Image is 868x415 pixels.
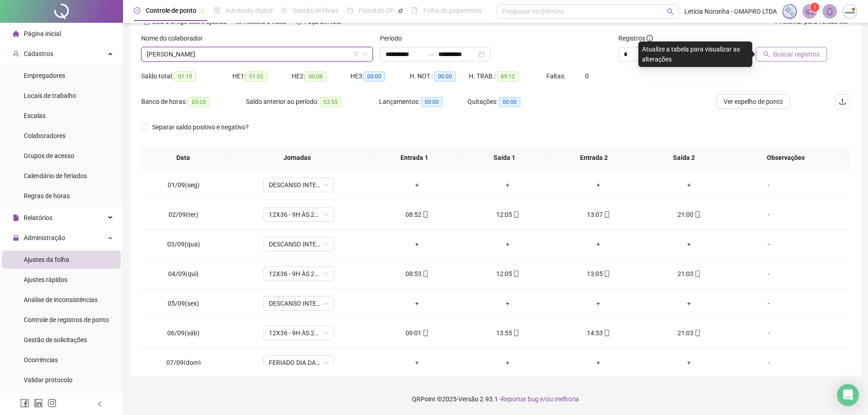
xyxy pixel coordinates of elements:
[549,145,639,170] th: Entrada 2
[837,384,859,406] div: Open Intercom Messenger
[810,3,819,12] sup: 1
[742,210,796,220] div: -
[470,328,546,338] div: 13:55
[269,356,329,369] span: FERIADO DIA DA INDEPENDÊNCIA
[13,51,19,57] span: user-add
[13,31,19,37] span: home
[24,276,67,283] span: Ajustes rápidos
[585,72,589,80] span: 0
[149,122,252,132] span: Separar saldo positivo e negativo?
[756,47,827,61] button: Buscar registros
[501,395,579,403] span: Reportar bug e/ou melhoria
[20,399,29,408] span: facebook
[651,298,727,308] div: +
[546,72,567,80] span: Faltas:
[24,356,58,364] span: Ocorrências
[826,7,834,15] span: bell
[141,97,246,107] div: Banco de horas:
[421,97,442,107] span: 00:00
[24,316,109,323] span: Controle de registros de ponto
[684,6,777,16] span: Letícia Noronha - GMAPRO LTDA
[167,329,200,337] span: 06/09(sáb)
[13,235,19,241] span: lock
[421,211,429,218] span: mobile
[693,211,701,218] span: mobile
[24,172,87,179] span: Calendário de feriados
[24,30,61,37] span: Página inicial
[724,97,783,107] span: Ver espelho de ponto
[806,7,814,15] span: notification
[651,328,727,338] div: 21:03
[560,328,637,338] div: 14:53
[603,271,610,277] span: mobile
[379,239,455,249] div: +
[470,210,546,220] div: 12:05
[742,328,796,338] div: -
[364,72,385,82] span: 00:00
[499,97,520,107] span: 00:00
[667,8,674,15] span: search
[693,271,701,277] span: mobile
[512,211,519,218] span: mobile
[379,358,455,368] div: +
[742,358,796,368] div: -
[200,8,205,14] span: pushpin
[434,72,456,82] span: 00:00
[226,7,272,14] span: Admissão digital
[423,7,482,14] span: Folha de pagamento
[175,72,196,82] span: 01:10
[639,145,729,170] th: Saída 2
[410,71,469,82] div: H. NOT.:
[168,300,199,307] span: 05/09(sex)
[560,269,637,279] div: 13:05
[380,33,408,43] label: Período
[292,71,351,82] div: HE 2:
[146,7,196,14] span: Controle de ponto
[427,51,435,58] span: swap-right
[269,178,329,192] span: DESCANSO INTER-JORNADA
[813,4,817,10] span: 1
[13,215,19,221] span: file
[470,269,546,279] div: 12:05
[742,180,796,190] div: -
[560,180,637,190] div: +
[24,234,65,241] span: Administração
[97,401,103,407] span: left
[269,267,329,281] span: 12X36 - 9H ÀS 21H
[24,296,98,303] span: Análise de inconsistências
[134,7,140,14] span: clock-circle
[166,359,201,366] span: 07/09(dom)
[421,271,429,277] span: mobile
[24,112,46,119] span: Escalas
[232,71,292,82] div: HE 1:
[147,47,367,61] span: LETICIA DE OLIVEIRA NORONHA
[320,97,341,107] span: 03:55
[742,298,796,308] div: -
[742,239,796,249] div: -
[141,145,225,170] th: Data
[651,210,727,220] div: 21:00
[370,145,459,170] th: Entrada 1
[379,328,455,338] div: 09:01
[293,7,339,14] span: Gestão de férias
[123,383,868,415] footer: QRPoint © 2025 - 2.93.1 -
[638,41,752,67] div: Atualize a tabela para visualizar as alterações
[141,71,232,82] div: Saldo total:
[693,330,701,336] span: mobile
[618,33,653,43] span: Registros
[47,399,56,408] span: instagram
[168,270,199,277] span: 04/09(qui)
[467,97,556,107] div: Quitações:
[269,237,329,251] span: DESCANSO INTER-JORNADA
[560,358,637,368] div: +
[470,239,546,249] div: +
[421,330,429,336] span: mobile
[458,395,478,403] span: Versão
[24,192,70,200] span: Regras de horas
[603,330,610,336] span: mobile
[459,145,549,170] th: Saída 1
[350,71,410,82] div: HE 3:
[24,152,74,159] span: Grupos de acesso
[168,181,200,189] span: 01/09(seg)
[651,269,727,279] div: 21:03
